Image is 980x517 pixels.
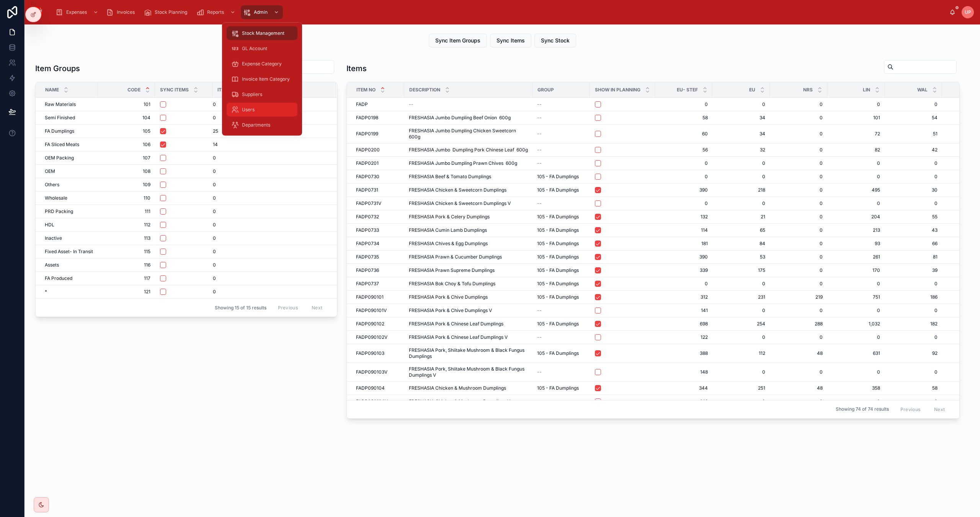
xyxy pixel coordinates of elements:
a: FADP0730 [356,174,400,180]
span: Reports [207,9,224,15]
span: -- [537,160,542,166]
a: 0 [774,254,823,260]
div: scrollable content [49,4,949,21]
a: 132 [660,214,708,220]
a: Users [227,103,297,117]
span: 105 - FA Dumplings [537,254,579,260]
a: 55 [889,214,938,220]
a: -- [537,131,585,137]
a: 0 [774,101,823,107]
span: FADP0735 [356,254,379,260]
span: 93 [832,241,880,247]
a: 34 [717,131,765,137]
a: 0 [889,281,938,287]
a: 186 [889,294,938,300]
span: 751 [832,294,880,300]
a: 0 [660,281,708,287]
span: FADP0199 [356,131,378,137]
span: Admin [254,9,268,15]
span: FRESHASIA Beef & Tomato Dumplings [409,174,491,180]
a: FRESHASIA Chicken & Sweetcorn Dumplings [409,187,528,193]
span: FADP0730 [356,174,379,180]
a: FRESHASIA Prawn Supreme Dumplings [409,267,528,273]
span: 105 - FA Dumplings [537,174,579,180]
a: 56 [660,147,708,153]
span: FADP0732 [356,214,379,220]
a: 495 [832,187,880,193]
span: FRESHASIA Chicken & Sweetcorn Dumplings [409,187,506,193]
span: 0 [832,101,880,107]
a: 105 - FA Dumplings [537,174,585,180]
a: Departments [227,118,297,132]
span: FADP0731V [356,200,381,206]
span: 0 [889,200,938,206]
a: 60 [660,131,708,137]
a: 105 - FA Dumplings [537,214,585,220]
span: 0 [774,214,823,220]
span: GL Account [242,46,267,52]
a: 72 [832,131,880,137]
a: 213 [832,227,880,233]
a: 0 [717,281,765,287]
a: 84 [717,241,765,247]
span: 21 [717,214,765,220]
span: -- [537,131,542,137]
a: 181 [660,241,708,247]
a: 105 - FA Dumplings [537,241,585,247]
span: FRESHASIA Jumbo Dumpling Prawn Chives 600g [409,160,517,166]
span: FADP0731 [356,187,378,193]
a: FADP0736 [356,267,400,273]
span: 0 [717,160,765,166]
span: 105 - FA Dumplings [537,294,579,300]
span: 0 [717,200,765,206]
span: 105 - FA Dumplings [537,267,579,273]
a: 42 [889,147,938,153]
a: 54 [889,115,938,121]
span: 0 [832,160,880,166]
a: FRESHASIA Beef & Tomato Dumplings [409,174,528,180]
a: 114 [660,227,708,233]
a: 0 [774,131,823,137]
a: 339 [660,267,708,273]
span: FADP0737 [356,281,379,287]
span: FRESHASIA Prawn & Cucumber Dumplings [409,254,502,260]
a: Stock Planning [142,5,193,19]
a: 105 - FA Dumplings [537,254,585,260]
a: 0 [774,267,823,273]
span: Stock Management [242,30,284,36]
a: 0 [660,101,708,107]
a: FRESHASIA Jumbo Dumpling Chicken Sweetcorn 600g [409,128,528,140]
span: 231 [717,294,765,300]
a: FRESHASIA Bok Choy & Tofu Dumplings [409,281,528,287]
a: Reports [194,5,239,19]
span: 0 [832,174,880,180]
a: 390 [660,187,708,193]
a: 0 [889,160,938,166]
span: FADP0734 [356,241,379,247]
a: FRESHASIA Cumin Lamb Dumplings [409,227,528,233]
span: FRESHASIA Prawn Supreme Dumplings [409,267,495,273]
span: 30 [889,187,938,193]
span: 32 [717,147,765,153]
span: 218 [717,187,765,193]
a: 0 [774,174,823,180]
a: 0 [717,101,765,107]
span: FRESHASIA Bok Choy & Tofu Dumplings [409,281,495,287]
span: FRESHASIA Cumin Lamb Dumplings [409,227,487,233]
a: 105 - FA Dumplings [537,187,585,193]
a: 175 [717,267,765,273]
span: Sync Items [497,37,525,44]
span: Departments [242,122,270,128]
span: 105 - FA Dumplings [537,187,579,193]
a: FRESHASIA Prawn & Cucumber Dumplings [409,254,528,260]
a: FRESHASIA Jumbo Dumpling Pork Chinese Leaf 600g [409,147,528,153]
